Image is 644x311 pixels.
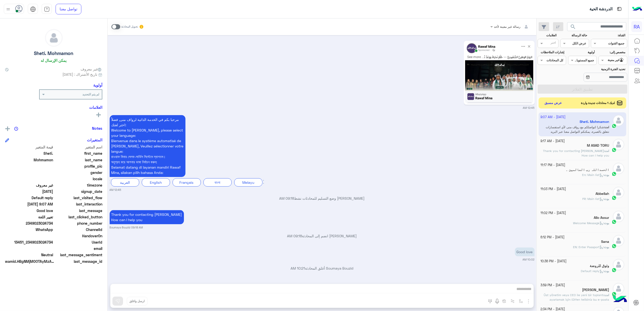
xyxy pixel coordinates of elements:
span: 2025-09-27T10:10:03.623Z [5,189,53,194]
span: تاريخ الأشتراك : [DATE] [62,72,97,77]
label: العلامات [538,33,557,38]
label: القناة: [592,33,626,38]
span: تغيير اللغة [5,214,53,220]
span: بوت [604,173,609,177]
span: 10:21 AM [291,266,305,270]
span: 2025-09-29T06:07:27.9001711Z [5,201,53,207]
span: gender [54,170,103,175]
h6: أولوية [93,83,102,87]
img: defaultAdmin.png [613,187,624,198]
div: RA [631,21,642,32]
a: تواصل معنا [56,4,81,14]
h6: المتغيرات [87,138,102,142]
button: عرض مسبق [542,99,564,107]
img: WhatsApp [612,292,617,297]
span: locale [54,176,103,182]
span: last_message_sentiment [54,252,103,257]
span: last_message_id [57,259,102,264]
span: Sheti. [5,151,53,156]
h6: يمكن الإرسال له [41,58,67,63]
img: WhatsApp [612,171,617,176]
p: Soumaya Bouzid أغلق المحادثة [110,266,535,271]
span: null [5,176,53,182]
span: FR: Main list [582,197,603,201]
span: wamid.HBgNMjM0OTAyMzAyNDczNBUCABIYIEFDRkY2MTFFNURGREI3MDBCOThDNDMwNjU5ODQwMzRCAA== [5,259,56,264]
label: تحديد الفترة الزمنية [569,67,625,71]
span: 0 [5,252,53,257]
span: انت [605,293,609,297]
img: WhatsApp [612,219,617,224]
span: timezone [54,183,103,188]
span: Good love [5,208,53,213]
small: [DATE] - 9:17 AM [541,139,565,144]
img: defaultAdmin.png [613,259,624,270]
h5: Allo Assur [594,216,609,220]
span: رسالة غير معينة لأحد [494,25,521,29]
h5: الحمداللہ رب العالمین ۔ [566,168,609,172]
span: signup_date [54,189,103,194]
span: UserId [54,240,103,245]
b: : [604,293,609,297]
span: Default reply [5,195,53,200]
span: غير معروف [5,183,53,188]
img: defaultAdmin.png [613,139,624,150]
span: first_name [54,151,103,156]
small: [DATE] - 10:36 PM [541,259,567,264]
img: defaultAdmin.png [613,163,624,174]
button: تطبيق الفلاتر [538,85,627,94]
span: 09:18 AM [287,234,302,238]
h5: وثوق للروضة [590,264,609,268]
b: لم يتم التحديد [82,92,99,96]
h5: Ahmet Aslıhan [582,288,609,292]
img: add [5,126,10,131]
span: email [54,246,103,251]
label: مخصص إلى: [599,50,625,55]
div: বাংলা [203,178,232,187]
div: Français [173,178,201,187]
img: 4157770301145751.jpg [465,42,533,103]
span: Thank you for contacting Rawaf Mina How can I help you [543,149,609,157]
label: أولوية [569,50,595,55]
b: : [603,197,609,201]
span: لديك 1 محادثات جديدة واردة [581,101,615,105]
b: : [604,149,609,153]
img: Logo [632,4,642,14]
span: null [5,233,53,239]
img: WhatsApp [612,147,617,152]
h5: M ASAD TORU [587,143,609,148]
img: defaultAdmin.png [45,29,62,46]
h5: Sheti. Mohmamon [34,50,74,56]
small: 12:45 AM [110,188,121,192]
small: [DATE] - 11:02 PM [541,211,566,216]
img: tab [44,6,50,12]
span: last_clicked_button [54,214,103,220]
span: اسم المتغير [54,144,103,150]
span: بوت [604,197,609,201]
img: WhatsApp [612,195,617,200]
h5: Sana [601,240,609,244]
span: search [570,24,576,30]
img: hulul-logo.png [611,291,629,308]
span: غير معروف [81,66,102,72]
small: [DATE] - 3:59 PM [541,283,565,288]
span: 2 [5,227,53,232]
button: search [567,22,580,33]
span: last_message [54,208,103,213]
span: Mohmamon [5,157,53,163]
span: last_visited_flow [54,195,103,200]
img: notes [14,127,18,131]
label: حالة الرسالة [561,33,587,38]
a: tab [42,4,52,14]
img: tab [30,6,36,12]
span: قيمة المتغير [5,144,53,150]
label: إشارات الملاحظات [538,50,564,55]
b: : [603,173,609,177]
span: Default reply [581,269,603,273]
button: ارسل واغلق [127,297,148,305]
span: null [5,246,53,251]
small: Soumaya Bouzid 09:18 AM [110,225,143,229]
span: EN: Enter Passport [573,245,603,249]
div: English [142,178,170,187]
small: تحويل المحادثة [121,25,138,29]
span: 13451_2349023024734 [5,240,53,245]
